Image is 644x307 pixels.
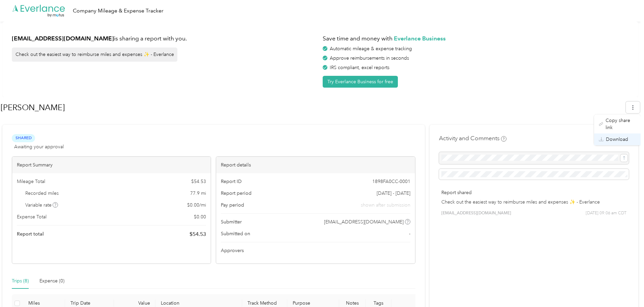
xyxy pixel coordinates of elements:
span: Variable rate [25,202,58,209]
strong: Everlance Business [394,35,446,42]
h1: is sharing a report with you. [12,34,318,43]
span: shown after submission [361,202,410,209]
span: Copy share link [606,117,636,131]
span: Report total [17,231,44,238]
span: Expense Total [17,213,47,220]
span: Submitted on [221,230,250,237]
span: Approve reimbursements in seconds [330,55,409,61]
button: Try Everlance Business for free [323,76,398,88]
div: Expense (0) [39,277,64,285]
span: Mileage Total [17,178,45,185]
span: Report ID [221,178,242,185]
span: IRS compliant, excel reports [330,65,389,70]
span: Automatic mileage & expense tracking [330,46,412,52]
span: Approvers [221,247,244,254]
span: Recorded miles [25,190,59,197]
span: [EMAIL_ADDRESS][DOMAIN_NAME] [441,210,511,216]
p: Check out the easiest way to reimburse miles and expenses ✨ - Everlance [441,198,626,206]
p: Report shared [441,189,626,196]
span: [DATE] 09:06 am CDT [586,210,626,216]
span: Report period [221,190,252,197]
h1: Save time and money with [323,34,629,43]
span: Pay period [221,202,244,209]
span: Shared [12,134,35,142]
span: 77.9 mi [190,190,206,197]
div: Check out the easiest way to reimburse miles and expenses ✨ - Everlance [12,48,177,62]
span: - [409,230,410,237]
span: $ 0.00 / mi [187,202,206,209]
h1: Carly G Reimburse [1,99,621,116]
strong: [EMAIL_ADDRESS][DOMAIN_NAME] [12,35,114,42]
span: [DATE] - [DATE] [377,190,410,197]
div: Report Summary [12,157,211,173]
div: Company Mileage & Expense Tracker [73,7,164,15]
span: 1898FA0CC-0001 [372,178,410,185]
span: Submitter [221,218,242,225]
span: $ 54.53 [191,178,206,185]
span: [EMAIL_ADDRESS][DOMAIN_NAME] [324,218,404,225]
span: Awaiting your approval [14,143,64,150]
div: Trips (8) [12,277,29,285]
h4: Activity and Comments [439,134,506,143]
span: $ 0.00 [194,213,206,220]
div: Report details [216,157,415,173]
span: Download [606,136,628,143]
span: $ 54.53 [189,230,206,238]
